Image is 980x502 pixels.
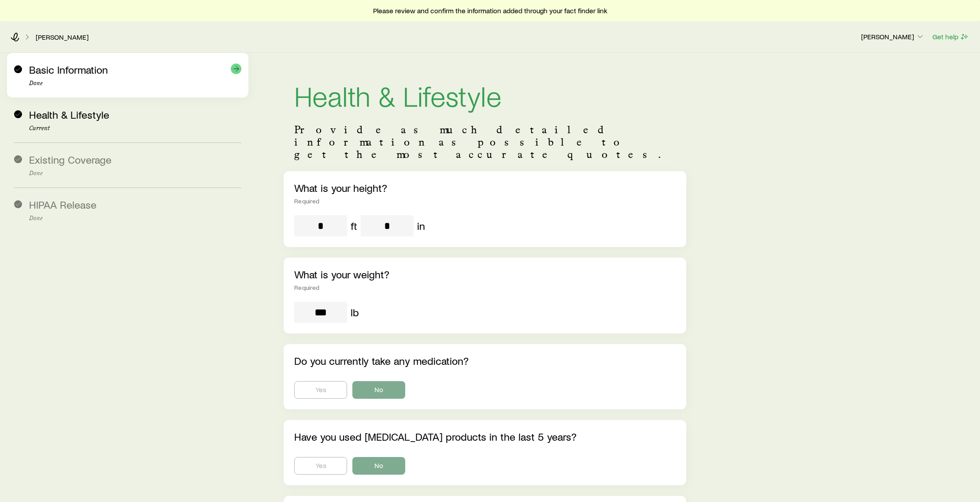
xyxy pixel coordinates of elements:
[294,284,675,291] div: Required
[294,182,675,194] p: What is your height?
[29,215,241,222] p: Done
[35,33,89,41] a: [PERSON_NAME]
[294,457,347,475] button: Yes
[29,170,241,177] p: Done
[861,32,925,41] p: [PERSON_NAME]
[294,268,675,281] p: What is your weight?
[352,381,405,399] button: No
[29,125,241,132] p: Current
[294,381,347,399] button: Yes
[351,220,357,232] div: ft
[294,124,675,161] p: Provide as much detailed information as possible to get the most accurate quotes.
[29,198,96,211] span: HIPAA Release
[417,220,425,232] div: in
[29,63,108,76] span: Basic Information
[294,355,675,367] p: Do you currently take any medication?
[351,306,359,318] div: lb
[29,108,109,121] span: Health & Lifestyle
[932,32,969,42] button: Get help
[29,153,111,166] span: Existing Coverage
[294,431,675,443] p: Have you used [MEDICAL_DATA] products in the last 5 years?
[352,457,405,475] button: No
[861,32,925,42] button: [PERSON_NAME]
[294,81,675,109] h1: Health & Lifestyle
[29,80,241,87] p: Done
[294,198,675,205] div: Required
[373,6,607,15] span: Please review and confirm the information added through your fact finder link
